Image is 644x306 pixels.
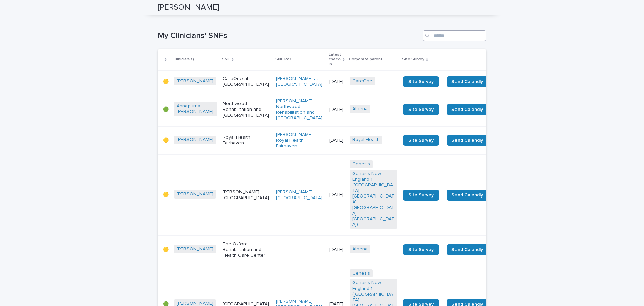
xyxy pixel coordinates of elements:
[352,78,372,84] a: CareOne
[352,137,380,143] a: Royal Health
[163,192,169,198] p: 🟡
[408,247,434,252] span: Site Survey
[276,98,324,121] a: [PERSON_NAME] - Northwood Rehabilitation and [GEOGRAPHIC_DATA]
[158,236,537,264] tr: 🟡[PERSON_NAME] The Oxford Rehabilitation and Health Care Center-[DATE]Athena Site SurveySend Cale...
[349,56,382,63] p: Corporate parent
[163,79,169,85] p: 🟡
[163,107,169,113] p: 🟢
[158,3,219,12] h2: [PERSON_NAME]
[408,107,434,112] span: Site Survey
[163,138,169,143] p: 🟡
[329,138,344,143] p: [DATE]
[451,78,483,85] span: Send Calendly
[408,138,434,143] span: Site Survey
[403,104,439,115] a: Site Survey
[223,241,271,258] p: The Oxford Rehabilitation and Health Care Center
[352,246,368,252] a: Athena
[223,76,271,87] p: CareOne at [GEOGRAPHIC_DATA]
[222,56,230,63] p: SNF
[329,192,344,198] p: [DATE]
[451,137,483,144] span: Send Calendly
[158,155,537,236] tr: 🟡[PERSON_NAME] [PERSON_NAME][GEOGRAPHIC_DATA][PERSON_NAME][GEOGRAPHIC_DATA] [DATE]Genesis Genesis...
[352,106,368,112] a: Athena
[276,189,324,201] a: [PERSON_NAME][GEOGRAPHIC_DATA]
[408,79,434,84] span: Site Survey
[329,79,344,85] p: [DATE]
[177,246,213,252] a: [PERSON_NAME]
[276,132,324,149] a: [PERSON_NAME] - Royal Health Fairhaven
[223,189,271,201] p: [PERSON_NAME][GEOGRAPHIC_DATA]
[223,135,271,146] p: Royal Health Fairhaven
[447,244,487,255] button: Send Calendly
[223,101,271,118] p: Northwood Rehabilitation and [GEOGRAPHIC_DATA]
[177,78,213,84] a: [PERSON_NAME]
[451,106,483,113] span: Send Calendly
[447,104,487,115] button: Send Calendly
[177,191,213,197] a: [PERSON_NAME]
[329,107,344,113] p: [DATE]
[451,246,483,253] span: Send Calendly
[177,137,213,143] a: [PERSON_NAME]
[158,31,420,41] h1: My Clinicians' SNFs
[158,126,537,154] tr: 🟡[PERSON_NAME] Royal Health Fairhaven[PERSON_NAME] - Royal Health Fairhaven [DATE]Royal Health Si...
[329,247,344,253] p: [DATE]
[329,51,341,68] p: Latest check-in
[158,71,537,93] tr: 🟡[PERSON_NAME] CareOne at [GEOGRAPHIC_DATA][PERSON_NAME] at [GEOGRAPHIC_DATA] [DATE]CareOne Site ...
[403,244,439,255] a: Site Survey
[352,161,370,167] a: Genesis
[403,190,439,201] a: Site Survey
[403,76,439,87] a: Site Survey
[402,56,424,63] p: Site Survey
[177,103,215,115] a: Annapurna [PERSON_NAME]
[276,247,324,253] p: -
[403,135,439,146] a: Site Survey
[352,271,370,276] a: Genesis
[352,171,395,227] a: Genesis New England 1 ([GEOGRAPHIC_DATA], [GEOGRAPHIC_DATA], [GEOGRAPHIC_DATA], [GEOGRAPHIC_DATA])
[276,76,324,87] a: [PERSON_NAME] at [GEOGRAPHIC_DATA]
[451,192,483,199] span: Send Calendly
[163,247,169,253] p: 🟡
[173,56,194,63] p: Clinician(s)
[408,193,434,198] span: Site Survey
[275,56,292,63] p: SNF PoC
[447,190,487,201] button: Send Calendly
[423,30,486,41] input: Search
[447,76,487,87] button: Send Calendly
[447,135,487,146] button: Send Calendly
[158,93,537,126] tr: 🟢Annapurna [PERSON_NAME] Northwood Rehabilitation and [GEOGRAPHIC_DATA][PERSON_NAME] - Northwood ...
